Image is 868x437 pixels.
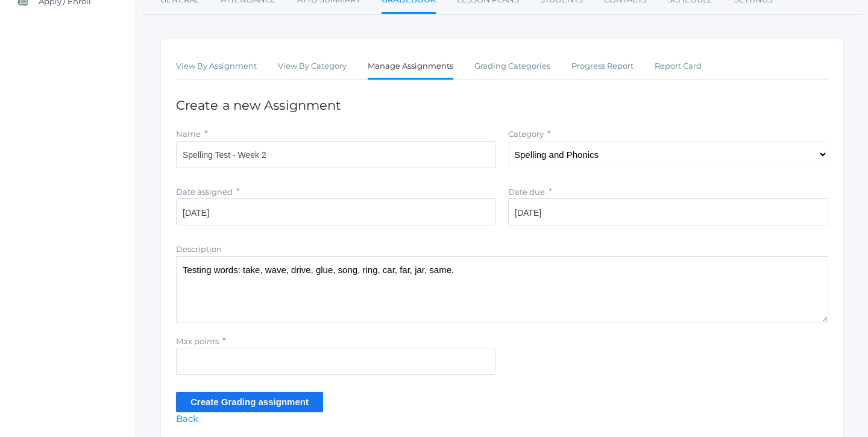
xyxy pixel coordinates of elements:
label: Category [508,129,544,139]
label: Date assigned [176,187,233,196]
a: Progress Report [571,54,634,78]
label: Description [176,244,222,254]
a: View By Assignment [176,54,257,78]
label: Date due [508,187,545,196]
input: Create Grading assignment [176,392,323,412]
a: View By Category [278,54,347,78]
a: Grading Categories [474,54,550,78]
label: Max points [176,336,219,346]
a: Report Card [655,54,702,78]
a: Back [176,413,198,424]
a: Manage Assignments [368,54,453,80]
h1: Create a new Assignment [176,98,828,112]
label: Name [176,129,201,139]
